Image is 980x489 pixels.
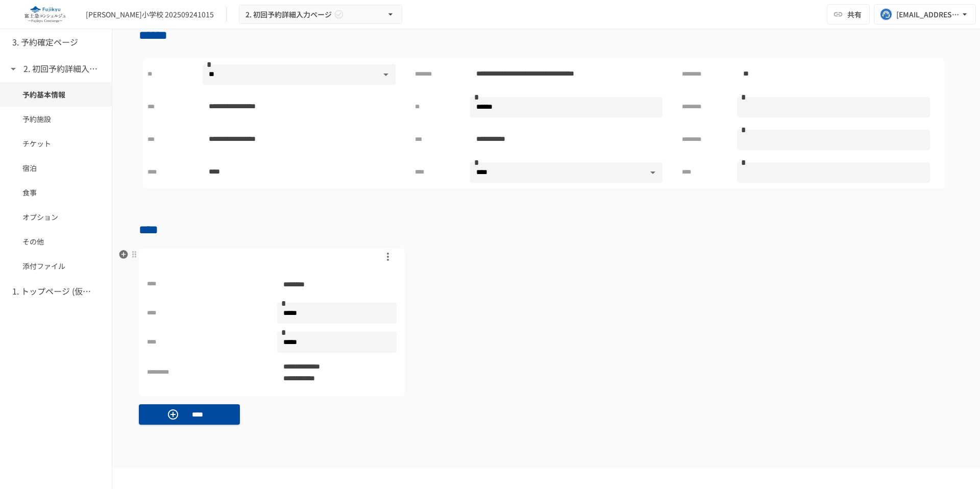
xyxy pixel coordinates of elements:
button: 2. 初回予約詳細入力ページ [239,5,402,25]
span: 宿泊 [22,162,89,174]
span: チケット [22,138,89,149]
span: 2. 初回予約詳細入力ページ [246,8,332,21]
h6: 2. 初回予約詳細入力ページ [23,62,105,76]
div: [EMAIL_ADDRESS][DOMAIN_NAME] [896,8,960,21]
span: 添付ファイル [22,260,89,272]
h6: 1. トップページ (仮予約一覧) [12,285,94,298]
span: 予約施設 [22,113,89,125]
span: 食事 [22,187,89,198]
h6: 3. 予約確定ページ [12,36,78,49]
div: [PERSON_NAME]小学校 202509241015 [86,9,214,20]
span: その他 [22,236,89,247]
span: オプション [22,211,89,223]
span: 共有 [847,9,862,20]
img: eQeGXtYPV2fEKIA3pizDiVdzO5gJTl2ahLbsPaD2E4R [12,6,78,22]
span: 予約基本情報 [22,89,89,100]
button: [EMAIL_ADDRESS][DOMAIN_NAME] [874,4,976,25]
button: 共有 [827,4,870,25]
